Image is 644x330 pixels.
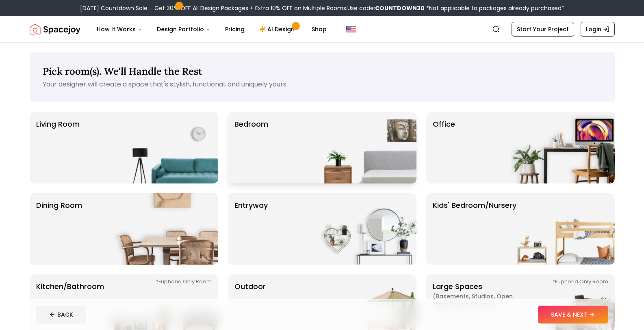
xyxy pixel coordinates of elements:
span: Use code: [347,4,425,12]
button: How It Works [90,21,149,37]
a: Login [581,22,615,37]
a: Shop [305,21,333,37]
p: Office [433,119,455,177]
a: Spacejoy [30,21,80,37]
p: Dining Room [36,200,82,258]
img: Dining Room [114,193,218,265]
a: Start Your Project [512,22,574,37]
a: AI Design [253,21,304,37]
img: Spacejoy Logo [30,21,80,37]
nav: Main [90,21,333,37]
button: Design Portfolio [150,21,217,37]
img: Office [511,112,615,183]
img: entryway [312,193,416,265]
span: *Not applicable to packages already purchased* [425,4,564,12]
div: [DATE] Countdown Sale – Get 30% OFF All Design Packages + Extra 10% OFF on Multiple Rooms. [80,4,564,12]
span: Pick room(s). We'll Handle the Rest [43,65,202,78]
p: Living Room [36,119,80,177]
p: entryway [234,200,268,258]
img: United States [346,24,356,34]
button: SAVE & NEXT [538,306,608,324]
img: Bedroom [312,112,416,183]
nav: Global [30,16,615,42]
img: Living Room [114,112,218,183]
a: Pricing [219,21,251,37]
span: ( Basements, Studios, Open living/dining rooms ) [433,292,534,308]
p: Your designer will create a space that's stylish, functional, and uniquely yours. [43,80,602,89]
b: COUNTDOWN30 [375,4,425,12]
p: Bedroom [234,119,268,177]
img: Kids' Bedroom/Nursery [511,193,615,265]
button: BACK [36,306,86,324]
p: Kids' Bedroom/Nursery [433,200,516,258]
